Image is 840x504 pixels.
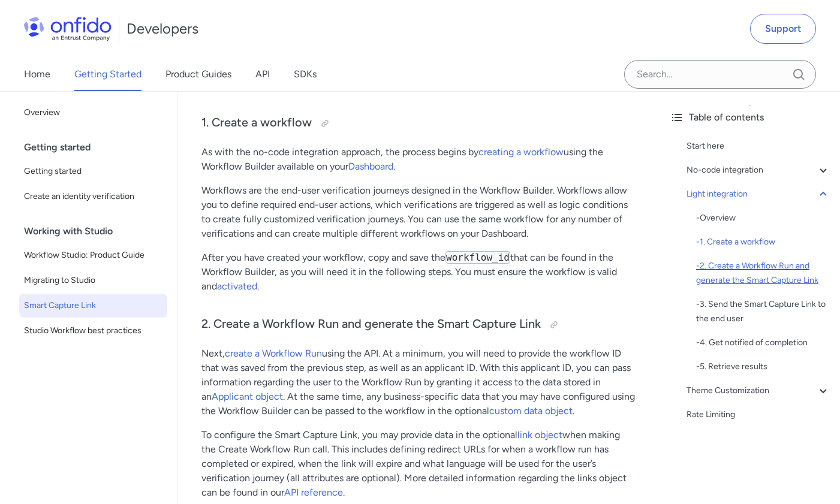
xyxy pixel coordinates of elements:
[445,251,510,264] code: workflow_id
[19,159,167,183] a: Getting started
[24,324,162,338] span: Studio Workflow best practices
[696,235,830,249] div: - 1. Create a workflow
[489,405,573,417] a: custom data object
[19,319,167,343] a: Studio Workflow best practices
[24,135,172,159] div: Getting started
[24,298,162,313] span: Smart Capture Link
[165,58,231,91] a: Product Guides
[670,110,830,125] div: Table of contents
[624,60,816,89] input: Onfido search input field
[517,429,562,440] a: link object
[696,235,830,249] a: -1. Create a workflow
[750,14,816,44] a: Support
[24,105,162,120] span: Overview
[212,391,283,402] a: Applicant object
[348,161,393,172] a: Dashboard
[201,251,636,294] p: After you have created your workflow, copy and save the that can be found in the Workflow Builder...
[24,273,162,288] span: Migrating to Studio
[687,139,830,153] a: Start here
[687,163,830,177] a: No-code integration
[19,185,167,209] a: Create an identity verification
[696,336,830,350] a: -4. Get notified of completion
[19,243,167,267] a: Workflow Studio: Product Guide
[696,211,830,225] div: - Overview
[19,294,167,318] a: Smart Capture Link
[201,183,636,241] p: Workflows are the end-user verification journeys designed in the Workflow Builder. Workflows allo...
[24,58,50,91] a: Home
[284,487,343,498] a: API reference
[24,17,112,41] img: Onfido Logo
[478,146,564,158] a: creating a workflow
[217,280,257,292] a: activated
[19,101,167,125] a: Overview
[24,189,162,204] span: Create an identity verification
[696,336,830,350] div: - 4. Get notified of completion
[696,259,830,288] div: - 2. Create a Workflow Run and generate the Smart Capture Link
[127,19,198,38] h1: Developers
[687,187,830,201] a: Light integration
[74,58,141,91] a: Getting Started
[687,408,830,422] a: Rate Limiting
[696,360,830,374] div: - 5. Retrieve results
[201,315,636,334] h3: 2. Create a Workflow Run and generate the Smart Capture Link
[696,211,830,225] a: -Overview
[24,219,172,243] div: Working with Studio
[696,297,830,326] div: - 3. Send the Smart Capture Link to the end user
[696,259,830,288] a: -2. Create a Workflow Run and generate the Smart Capture Link
[294,58,317,91] a: SDKs
[201,114,636,133] h3: 1. Create a workflow
[19,268,167,292] a: Migrating to Studio
[201,346,636,418] p: Next, using the API. At a minimum, you will need to provide the workflow ID that was saved from t...
[24,164,162,179] span: Getting started
[201,145,636,174] p: As with the no-code integration approach, the process begins by using the Workflow Builder availa...
[201,428,636,500] p: To configure the Smart Capture Link, you may provide data in the optional when making the Create ...
[696,360,830,374] a: -5. Retrieve results
[687,384,830,398] a: Theme Customization
[696,297,830,326] a: -3. Send the Smart Capture Link to the end user
[225,348,322,359] a: create a Workflow Run
[255,58,270,91] a: API
[24,248,162,262] span: Workflow Studio: Product Guide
